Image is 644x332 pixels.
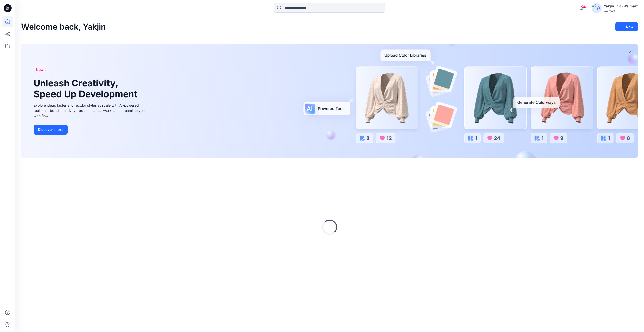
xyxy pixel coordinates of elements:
[21,22,106,32] h2: Welcome back, Yakjin
[34,78,140,100] h1: Unleash Creativity, Speed Up Development
[604,3,638,9] div: Yakjin -3d-Walmart
[36,67,44,73] span: New
[581,4,587,8] span: 63
[34,125,147,135] a: Discover more
[34,103,147,118] div: Explore ideas faster and recolor styles at scale with AI-powered tools that boost creativity, red...
[615,22,638,31] button: New
[604,9,638,13] div: Walmart
[34,125,68,135] button: Discover more
[592,3,602,13] img: avatar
